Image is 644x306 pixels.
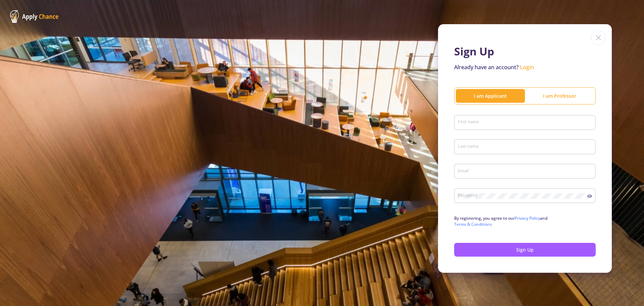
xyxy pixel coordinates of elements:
img: close icon [591,30,606,45]
h1: Sign Up [454,45,596,58]
a: Terms & Conditions [454,221,492,227]
a: Privacy Policy [515,215,540,221]
p: Already have an account? [454,63,596,71]
a: Login [520,63,534,71]
p: By registering, you agree to our and [454,215,596,227]
img: ApplyChance Logo [10,10,59,23]
button: Sign Up [454,243,596,257]
div: I am Professor [525,92,594,99]
div: I am Applicant [456,92,525,99]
